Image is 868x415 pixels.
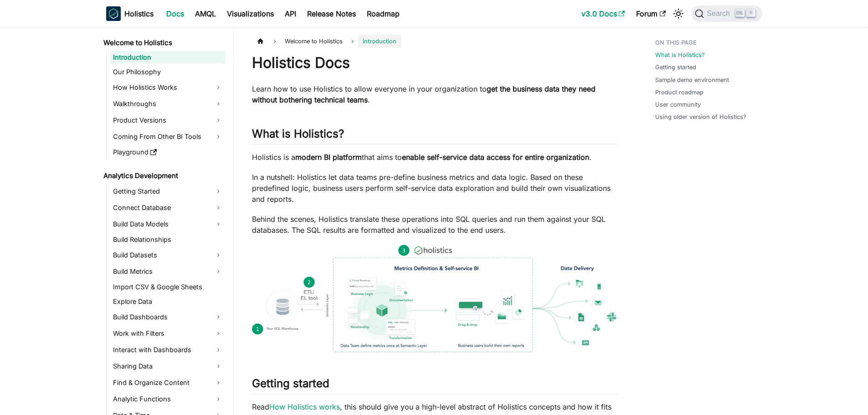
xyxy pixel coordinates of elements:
[110,217,226,231] a: Build Data Models
[221,6,279,21] a: Visualizations
[252,127,619,144] h2: What is Holistics?
[110,295,226,308] a: Explore Data
[746,9,755,17] kbd: K
[110,113,226,128] a: Product Versions
[110,264,226,279] a: Build Metrics
[97,27,234,415] nav: Docs sidebar
[655,63,696,72] a: Getting started
[101,36,226,49] a: Welcome to Holistics
[252,245,619,352] img: How Holistics fits in your Data Stack
[110,310,226,324] a: Build Dashboards
[252,214,619,236] p: Behind the scenes, Holistics translate these operations into SQL queries and run them against you...
[110,97,226,111] a: Walkthroughs
[110,184,226,199] a: Getting Started
[190,6,221,21] a: AMQL
[124,8,154,19] b: Holistics
[110,51,226,64] a: Introduction
[655,88,704,97] a: Product roadmap
[280,35,347,48] span: Welcome to Holistics
[110,248,226,262] a: Build Datasets
[110,392,226,406] a: Analytic Functions
[110,129,226,144] a: Coming From Other BI Tools
[358,35,401,48] span: Introduction
[110,66,226,78] a: Our Philosophy
[110,281,226,293] a: Import CSV & Google Sheets
[361,6,405,21] a: Roadmap
[110,359,226,374] a: Sharing Data
[110,375,226,390] a: Find & Organize Content
[691,5,762,22] button: Search (Ctrl+K)
[110,80,226,95] a: How Holistics Works
[101,169,226,182] a: Analytics Development
[655,76,729,84] a: Sample demo environment
[704,10,735,18] span: Search
[655,100,701,109] a: User community
[279,6,302,21] a: API
[252,35,269,48] a: Home page
[252,35,619,48] nav: Breadcrumbs
[252,83,619,105] p: Learn how to use Holistics to allow everyone in your organization to .
[302,6,361,21] a: Release Notes
[269,402,340,411] a: How Holistics works
[576,6,631,21] a: v3.0 Docs
[110,200,226,215] a: Connect Database
[252,152,619,163] p: Holistics is a that aims to .
[655,51,705,59] a: What is Holistics?
[631,6,671,21] a: Forum
[252,377,619,394] h2: Getting started
[110,343,226,357] a: Interact with Dashboards
[671,6,686,21] button: Switch between dark and light mode (currently light mode)
[655,113,746,121] a: Using older version of Holistics?
[252,54,619,72] h1: Holistics Docs
[295,153,362,162] strong: modern BI platform
[252,172,619,205] p: In a nutshell: Holistics let data teams pre-define business metrics and data logic. Based on thes...
[106,6,121,21] img: Holistics
[110,326,226,341] a: Work with Filters
[110,233,226,246] a: Build Relationships
[161,6,190,21] a: Docs
[106,6,154,21] a: HolisticsHolistics
[110,146,226,159] a: Playground
[402,153,589,162] strong: enable self-service data access for entire organization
